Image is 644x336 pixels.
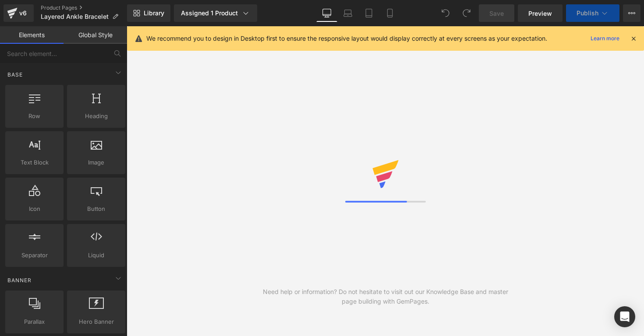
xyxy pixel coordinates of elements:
a: Preview [518,4,563,22]
span: Icon [8,204,61,213]
div: Open Intercom Messenger [614,306,635,327]
button: More [623,4,640,22]
a: Tablet [358,4,379,22]
span: Publish [577,10,598,17]
span: Separator [8,251,61,260]
a: Desktop [316,4,337,22]
span: Library [144,9,164,17]
a: Laptop [337,4,358,22]
span: Parallax [8,317,61,326]
a: Learn more [587,33,623,44]
span: Liquid [70,251,123,260]
span: Heading [70,112,123,121]
div: Need help or information? Do not hesitate to visit out our Knowledge Base and master page buildin... [256,287,515,306]
a: Product Pages [41,4,127,11]
span: Banner [7,276,32,284]
span: Image [70,158,123,167]
div: Assigned 1 Product [181,9,250,17]
span: Button [70,204,123,213]
p: We recommend you to design in Desktop first to ensure the responsive layout would display correct... [146,34,547,43]
a: Mobile [379,4,400,22]
a: Global Style [64,26,127,44]
span: Row [8,112,61,121]
div: v6 [18,7,28,19]
button: Undo [437,4,454,22]
a: New Library [127,4,170,22]
button: Redo [458,4,475,22]
span: Text Block [8,158,61,167]
span: Base [7,70,24,79]
span: Save [489,9,504,18]
span: Hero Banner [70,317,123,326]
span: Layered Ankle Bracelet [41,13,109,20]
span: Preview [528,9,552,18]
a: v6 [4,4,34,22]
button: Publish [566,4,619,22]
